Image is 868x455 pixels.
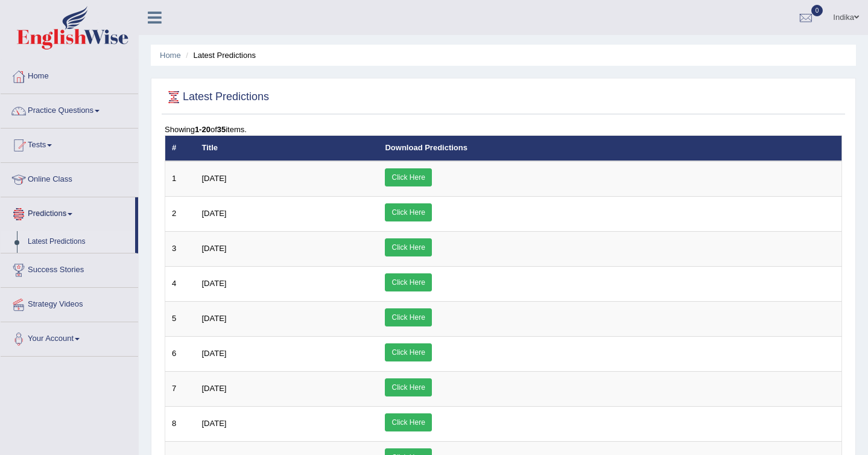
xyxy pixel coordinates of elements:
[165,196,195,231] td: 2
[385,308,431,326] a: Click Here
[165,266,195,301] td: 4
[165,371,195,406] td: 7
[385,273,431,291] a: Click Here
[217,125,226,134] b: 35
[385,413,431,431] a: Click Here
[1,163,138,193] a: Online Class
[1,60,138,90] a: Home
[202,419,227,428] span: [DATE]
[202,209,227,218] span: [DATE]
[165,231,195,266] td: 3
[202,174,227,183] span: [DATE]
[165,406,195,441] td: 8
[165,336,195,371] td: 6
[183,49,256,61] li: Latest Predictions
[811,5,823,16] span: 0
[202,279,227,288] span: [DATE]
[1,129,138,159] a: Tests
[1,253,138,284] a: Success Stories
[378,136,841,161] th: Download Predictions
[1,94,138,124] a: Practice Questions
[202,349,227,358] span: [DATE]
[385,238,431,256] a: Click Here
[195,136,379,161] th: Title
[1,197,135,227] a: Predictions
[165,136,195,161] th: #
[385,378,431,396] a: Click Here
[385,168,431,186] a: Click Here
[165,88,269,106] h2: Latest Predictions
[195,125,211,134] b: 1-20
[385,203,431,221] a: Click Here
[165,124,842,135] div: Showing of items.
[165,301,195,336] td: 5
[165,161,195,197] td: 1
[202,314,227,323] span: [DATE]
[385,343,431,361] a: Click Here
[202,244,227,253] span: [DATE]
[160,51,181,60] a: Home
[22,231,135,253] a: Latest Predictions
[202,384,227,393] span: [DATE]
[1,288,138,318] a: Strategy Videos
[1,322,138,352] a: Your Account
